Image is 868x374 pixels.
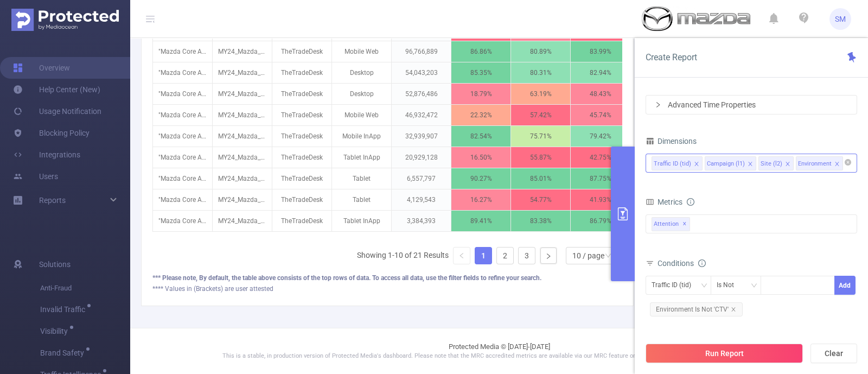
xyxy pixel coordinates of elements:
[785,161,790,168] i: icon: close
[332,41,391,62] p: Mobile Web
[451,126,510,147] p: 82.54 %
[392,126,451,147] p: 32,939,907
[694,161,699,168] i: icon: close
[511,84,570,104] p: 63.19 %
[13,100,101,122] a: Usage Notification
[571,41,630,62] p: 83.99 %
[332,126,391,147] p: Mobile InApp
[705,156,756,170] li: Campaign (l1)
[796,156,843,170] li: Environment
[571,126,630,147] p: 79.42 %
[511,62,570,83] p: 80.31 %
[13,122,90,144] a: Blocking Policy
[392,62,451,83] p: 54,043,203
[658,259,706,268] span: Conditions
[682,218,687,231] span: ✕
[605,252,611,260] i: icon: down
[698,259,706,267] i: icon: info-circle
[652,156,703,170] li: Traffic ID (tid)
[571,147,630,168] p: 42.75 %
[153,211,212,231] p: "Mazda Core Ad Plan" [28013]
[646,52,697,62] span: Create Report
[152,273,622,283] div: *** Please note, By default, the table above consists of the top rows of data. To access all data...
[213,211,272,231] p: MY24_Mazda_TTD_Video_Offers [231124]
[392,41,451,62] p: 96,766,889
[272,84,331,104] p: TheTradeDesk
[332,105,391,125] p: Mobile Web
[650,302,743,316] span: Environment Is Not 'CTV'
[717,276,742,294] div: Is Not
[392,147,451,168] p: 20,929,128
[810,344,857,363] button: Clear
[272,168,331,189] p: TheTradeDesk
[153,105,212,125] p: "Mazda Core Ad Plan" [28013]
[687,198,694,206] i: icon: info-circle
[40,349,88,357] span: Brand Safety
[153,41,212,62] p: "Mazda Core Ad Plan" [28013]
[392,84,451,104] p: 52,876,486
[11,9,119,31] img: Protected Media
[571,168,630,189] p: 87.75 %
[451,62,510,83] p: 85.35 %
[545,253,552,259] i: icon: right
[646,198,682,206] span: Metrics
[272,211,331,231] p: TheTradeDesk
[153,84,212,104] p: "Mazda Core Ad Plan" [28013]
[451,168,510,189] p: 90.27 %
[332,62,391,83] p: Desktop
[497,248,513,264] a: 2
[453,247,470,264] li: Previous Page
[701,282,707,290] i: icon: down
[519,248,535,264] a: 3
[213,147,272,168] p: MY24_Mazda_TTD_Display_Offers [235828]
[748,161,753,168] i: icon: close
[213,189,272,210] p: MY24_Mazda_TTD_Display_Offers [235828]
[39,189,66,211] a: Reports
[511,105,570,125] p: 57.42 %
[845,159,851,166] i: icon: close-circle
[571,189,630,210] p: 41.93 %
[458,252,465,259] i: icon: left
[798,157,832,171] div: Environment
[511,168,570,189] p: 85.01 %
[571,105,630,125] p: 45.74 %
[731,307,736,312] i: icon: close
[761,157,782,171] div: Site (l2)
[392,105,451,125] p: 46,932,472
[153,189,212,210] p: "Mazda Core Ad Plan" [28013]
[213,105,272,125] p: MY24_Mazda_TTD_Display_Offers [235828]
[475,247,492,264] li: 1
[451,41,510,62] p: 86.86 %
[13,144,80,166] a: Integrations
[392,189,451,210] p: 4,129,543
[13,57,70,79] a: Overview
[130,328,868,374] footer: Protected Media © [DATE]-[DATE]
[332,211,391,231] p: Tablet InApp
[332,147,391,168] p: Tablet InApp
[451,147,510,168] p: 16.50 %
[834,276,856,295] button: Add
[332,168,391,189] p: Tablet
[40,327,72,335] span: Visibility
[357,247,449,264] li: Showing 1-10 of 21 Results
[451,189,510,210] p: 16.27 %
[511,189,570,210] p: 54.77 %
[332,189,391,210] p: Tablet
[40,277,130,299] span: Anti-Fraud
[571,211,630,231] p: 86.79 %
[272,189,331,210] p: TheTradeDesk
[834,161,840,168] i: icon: close
[652,276,699,294] div: Traffic ID (tid)
[571,84,630,104] p: 48.43 %
[272,41,331,62] p: TheTradeDesk
[511,41,570,62] p: 80.89 %
[272,62,331,83] p: TheTradeDesk
[572,248,604,264] div: 10 / page
[571,62,630,83] p: 82.94 %
[475,248,492,264] a: 1
[272,126,331,147] p: TheTradeDesk
[153,147,212,168] p: "Mazda Core Ad Plan" [28013]
[751,282,757,290] i: icon: down
[13,79,100,100] a: Help Center (New)
[654,157,691,171] div: Traffic ID (tid)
